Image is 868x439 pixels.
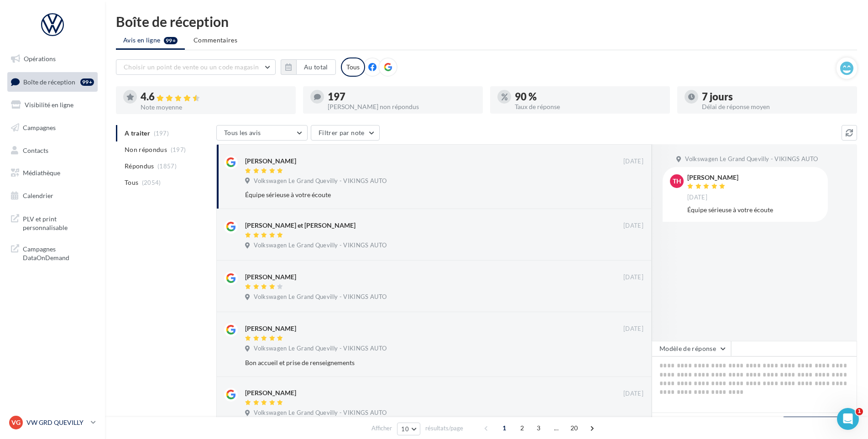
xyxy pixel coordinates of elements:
div: Équipe sérieuse à votre écoute [245,190,584,199]
span: Volkswagen Le Grand Quevilly - VIKINGS AUTO [254,409,387,417]
span: Tous [125,178,138,187]
span: Afficher [371,424,392,433]
div: Équipe sérieuse à votre écoute [687,205,821,214]
div: [PERSON_NAME] [245,388,296,397]
span: Commentaires [193,36,237,45]
span: [DATE] [623,325,643,333]
a: Boîte de réception99+ [5,72,99,92]
span: Campagnes [23,124,56,131]
span: Non répondus [125,145,167,154]
span: [DATE] [623,157,643,166]
div: 4.6 [141,92,288,102]
a: Campagnes DataOnDemand [5,239,99,266]
div: [PERSON_NAME] [245,324,296,333]
a: Contacts [5,141,99,160]
span: 10 [401,425,409,433]
span: ... [549,421,564,435]
div: [PERSON_NAME] non répondus [328,104,476,110]
span: (1857) [157,162,177,170]
span: Volkswagen Le Grand Quevilly - VIKINGS AUTO [254,241,387,250]
span: Opérations [24,55,56,63]
div: Note moyenne [141,104,288,110]
span: 3 [531,421,546,435]
span: Volkswagen Le Grand Quevilly - VIKINGS AUTO [254,177,387,185]
span: VG [11,418,21,427]
div: [PERSON_NAME] [687,174,738,181]
span: Volkswagen Le Grand Quevilly - VIKINGS AUTO [685,155,818,163]
div: Bon accueil et prise de renseignements [245,358,584,367]
span: Visibilité en ligne [25,101,73,109]
span: Boîte de réception [23,78,75,85]
span: [DATE] [687,193,707,202]
span: (2054) [142,179,161,186]
button: Au total [296,59,336,75]
div: 90 % [515,92,663,102]
span: Campagnes DataOnDemand [23,243,94,262]
a: PLV et print personnalisable [5,209,99,236]
span: Médiathèque [23,169,60,177]
iframe: Intercom live chat [837,408,859,430]
span: Volkswagen Le Grand Quevilly - VIKINGS AUTO [254,293,387,301]
div: 7 jours [702,92,850,102]
a: Campagnes [5,118,99,137]
span: 20 [567,421,582,435]
div: Tous [341,57,365,77]
span: Contacts [23,146,48,154]
button: Filtrer par note [311,125,380,141]
span: TH [673,177,681,186]
button: Choisir un point de vente ou un code magasin [116,59,276,75]
span: Calendrier [23,192,53,199]
span: résultats/page [425,424,463,433]
span: (197) [171,146,186,153]
div: Boîte de réception [116,15,857,28]
button: 10 [397,423,420,435]
div: 99+ [80,78,94,86]
div: [PERSON_NAME] [245,272,296,282]
button: Au total [281,59,336,75]
span: PLV et print personnalisable [23,213,94,232]
a: VG VW GRD QUEVILLY [7,414,98,431]
span: [DATE] [623,222,643,230]
a: Calendrier [5,186,99,205]
span: Choisir un point de vente ou un code magasin [124,63,259,71]
div: Délai de réponse moyen [702,104,850,110]
div: Taux de réponse [515,104,663,110]
span: 1 [497,421,512,435]
div: [PERSON_NAME] [245,157,296,166]
a: Opérations [5,49,99,68]
span: Volkswagen Le Grand Quevilly - VIKINGS AUTO [254,345,387,353]
div: [PERSON_NAME] et [PERSON_NAME] [245,221,356,230]
span: 1 [856,408,863,415]
p: VW GRD QUEVILLY [26,418,87,427]
span: 2 [515,421,529,435]
span: [DATE] [623,390,643,398]
span: Répondus [125,162,154,171]
button: Modèle de réponse [652,341,731,356]
a: Visibilité en ligne [5,95,99,115]
button: Tous les avis [216,125,308,141]
a: Médiathèque [5,163,99,183]
span: [DATE] [623,273,643,282]
div: 197 [328,92,476,102]
span: Tous les avis [224,129,261,136]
